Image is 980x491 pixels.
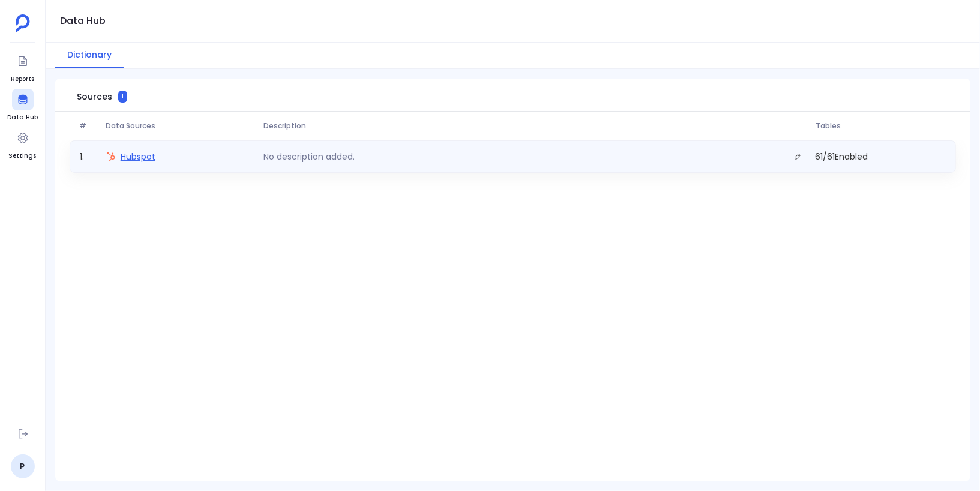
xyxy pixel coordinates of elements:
span: Description [259,121,811,131]
span: Data Hub [7,113,38,122]
span: # [74,121,101,131]
span: Reports [11,74,34,84]
button: Edit description. [789,148,806,165]
button: Dictionary [55,43,124,68]
p: No description added. [259,151,359,163]
span: Data Sources [101,121,259,131]
span: 1 . [75,148,101,165]
span: Tables [811,121,951,131]
a: Settings [9,127,37,161]
span: 1 [118,91,127,103]
a: P [11,454,35,478]
a: Data Hub [7,89,38,122]
span: Sources [77,91,112,103]
span: Settings [9,151,37,161]
img: petavue logo [16,14,30,32]
h1: Data Hub [60,13,106,29]
span: Hubspot [121,151,155,163]
a: Reports [11,50,34,84]
span: 61 / 61 Enabled [811,148,951,165]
